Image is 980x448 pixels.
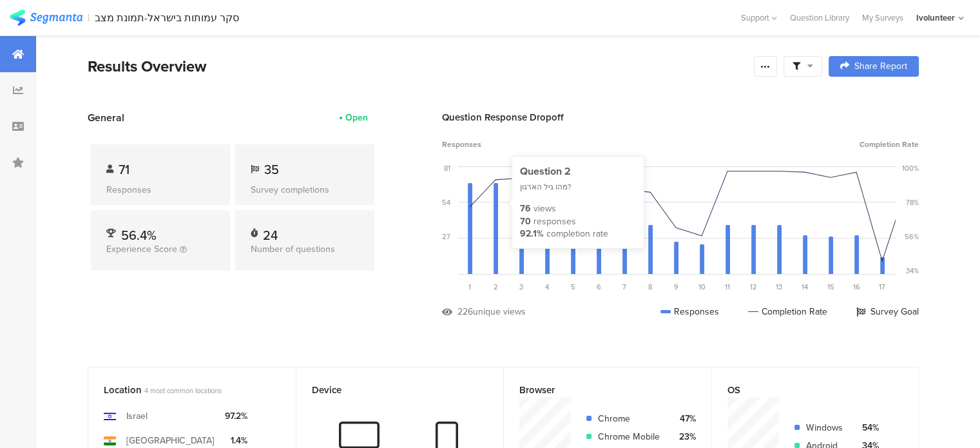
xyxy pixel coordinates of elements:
[674,282,678,292] span: 9
[442,231,450,242] div: 27
[442,139,481,150] span: Responses
[545,282,549,292] span: 4
[88,55,747,78] div: Results Overview
[345,111,368,124] div: Open
[104,383,259,397] div: Location
[106,183,215,197] div: Responses
[902,163,919,173] div: 100%
[494,282,498,292] span: 2
[520,182,636,193] div: מהו גיל הארגון?
[748,305,827,318] div: Completion Rate
[783,12,856,24] a: Question Library
[520,164,636,179] div: Question 2
[546,228,608,240] div: completion rate
[251,183,359,197] div: Survey completions
[10,10,82,26] img: segmanta logo
[442,197,450,208] div: 54
[905,231,919,242] div: 56%
[225,434,247,447] div: 1.4%
[660,305,719,318] div: Responses
[519,383,675,397] div: Browser
[916,12,955,24] div: Ivolunteer
[776,282,782,292] span: 13
[106,242,177,256] span: Experience Score
[312,383,467,397] div: Device
[473,305,526,318] div: unique views
[126,409,148,423] div: Israel
[442,110,919,124] div: Question Response Dropoff
[648,282,652,292] span: 8
[95,12,239,24] div: סקר עמותות בישראל-תמונת מצב
[802,282,808,292] span: 14
[225,409,247,423] div: 97.2%
[144,385,222,396] span: 4 most common locations
[520,202,531,215] div: 76
[698,282,706,292] span: 10
[264,160,279,179] span: 35
[741,8,777,28] div: Support
[571,282,575,292] span: 5
[750,282,757,292] span: 12
[806,421,846,434] div: Windows
[597,282,601,292] span: 6
[519,282,523,292] span: 3
[598,430,663,443] div: Chrome Mobile
[119,160,130,179] span: 71
[126,434,215,447] div: [GEOGRAPHIC_DATA]
[457,305,473,318] div: 226
[263,226,278,239] div: 24
[520,215,531,228] div: 70
[879,282,885,292] span: 17
[598,412,663,425] div: Chrome
[622,282,626,292] span: 7
[444,163,450,173] div: 81
[673,430,696,443] div: 23%
[121,226,157,245] span: 56.4%
[468,282,471,292] span: 1
[854,62,907,71] span: Share Report
[856,12,910,24] a: My Surveys
[853,282,860,292] span: 16
[520,228,544,240] div: 92.1%
[827,282,834,292] span: 15
[533,202,556,215] div: views
[88,110,124,125] span: General
[88,10,90,25] div: |
[860,139,919,150] span: Completion Rate
[533,215,576,228] div: responses
[856,305,919,318] div: Survey Goal
[251,242,335,256] span: Number of questions
[727,383,882,397] div: OS
[906,197,919,208] div: 78%
[673,412,696,425] div: 47%
[725,282,730,292] span: 11
[856,421,879,434] div: 54%
[906,266,919,276] div: 34%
